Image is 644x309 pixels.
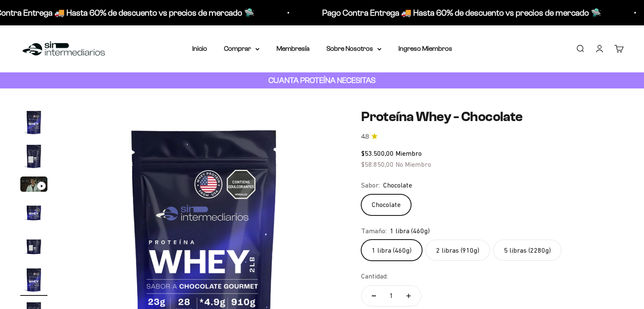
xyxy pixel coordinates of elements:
button: Ir al artículo 5 [20,232,47,262]
summary: Sobre Nosotros [326,43,381,54]
img: Proteína Whey - Chocolate [20,143,47,170]
span: No Miembro [395,160,431,168]
span: $53.500,00 [361,149,394,157]
button: Ir al artículo 1 [20,109,47,138]
button: Ir al artículo 6 [20,266,47,296]
img: Proteína Whey - Chocolate [20,232,47,259]
img: Proteína Whey - Chocolate [20,199,47,226]
span: 1 libra (460g) [390,226,430,237]
summary: Comprar [224,43,260,54]
a: Membresía [276,45,310,52]
span: Chocolate [383,180,412,191]
span: Miembro [395,149,422,157]
a: Inicio [192,45,207,52]
legend: Sabor: [361,180,380,191]
a: Ingreso Miembros [398,45,452,52]
button: Aumentar cantidad [396,286,421,306]
span: 4.8 [361,132,369,141]
label: Cantidad: [361,271,388,282]
a: 4.84.8 de 5.0 estrellas [361,132,624,141]
img: Proteína Whey - Chocolate [20,109,47,136]
img: Proteína Whey - Chocolate [20,266,47,293]
h1: Proteína Whey - Chocolate [361,109,624,125]
strong: CUANTA PROTEÍNA NECESITAS [268,76,376,85]
button: Ir al artículo 3 [20,177,47,194]
span: $58.850,00 [361,160,394,168]
button: Reducir cantidad [362,286,386,306]
button: Ir al artículo 4 [20,199,47,228]
button: Ir al artículo 2 [20,143,47,172]
p: Pago Contra Entrega 🚚 Hasta 60% de descuento vs precios de mercado 🛸 [321,6,600,19]
legend: Tamaño: [361,226,387,237]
